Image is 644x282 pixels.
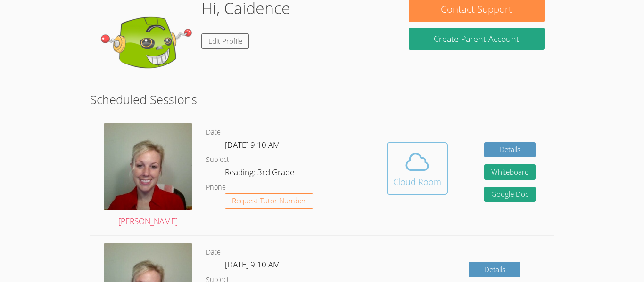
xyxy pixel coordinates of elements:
dd: Reading: 3rd Grade [225,166,296,182]
div: Cloud Room [393,175,441,188]
dt: Date [206,247,221,258]
h2: Scheduled Sessions [90,90,554,108]
span: [DATE] 9:10 AM [225,259,280,270]
a: Edit Profile [201,33,249,49]
a: Details [469,262,520,277]
a: Details [484,142,536,158]
img: avatar.png [104,123,192,210]
span: Request Tutor Number [232,197,306,204]
button: Create Parent Account [409,28,545,50]
dt: Subject [206,154,229,166]
span: [DATE] 9:10 AM [225,139,280,150]
button: Whiteboard [484,164,536,180]
a: [PERSON_NAME] [104,123,192,228]
button: Cloud Room [387,142,448,195]
button: Request Tutor Number [225,193,313,209]
a: Google Doc [484,187,536,202]
dt: Phone [206,182,226,193]
dt: Date [206,127,221,138]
